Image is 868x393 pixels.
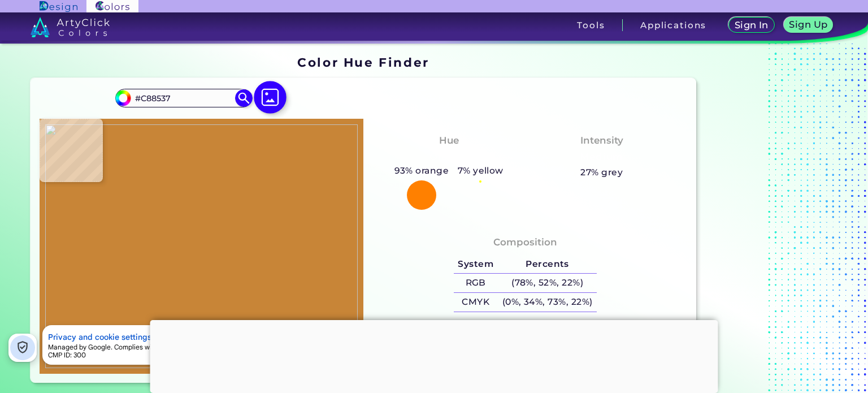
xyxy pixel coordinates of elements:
h3: Tools [577,21,605,29]
h5: Percents [498,255,597,274]
h5: 93% orange [390,163,453,178]
h3: Orange [424,150,473,164]
h1: Color Hue Finder [297,54,429,71]
h5: 27% grey [580,165,623,180]
a: Sign Up [786,18,831,32]
iframe: Advertisement [701,51,842,388]
h4: Hue [439,132,459,149]
iframe: Advertisement [150,320,718,390]
h3: Medium [575,150,628,164]
img: ArtyClick Design logo [40,1,77,12]
h5: (0%, 34%, 73%, 22%) [498,293,597,312]
h4: Composition [493,234,557,251]
h5: CMYK [454,293,498,312]
h4: Intensity [580,132,623,149]
h5: System [454,255,498,274]
a: Sign In [731,18,772,32]
h5: 7% yellow [453,163,508,178]
input: type color.. [131,90,236,106]
h3: Applications [640,21,706,29]
h5: Sign In [736,21,767,29]
h5: (78%, 52%, 22%) [498,274,597,292]
h5: RGB [454,274,498,292]
img: icon picture [254,81,287,114]
img: cfac2d84-b578-41f6-90ed-92edfef8320f [45,124,358,369]
img: logo_artyclick_colors_white.svg [31,17,110,37]
h5: Sign Up [791,20,826,29]
img: icon search [235,89,252,106]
